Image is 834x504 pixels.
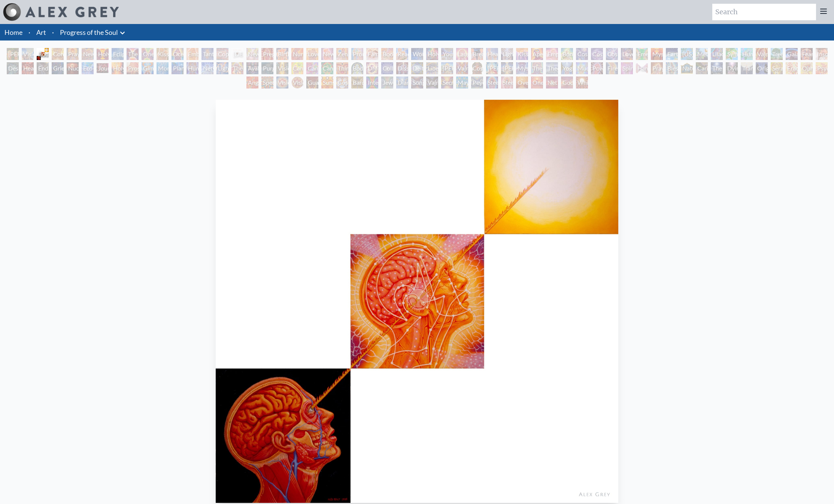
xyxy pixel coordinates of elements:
div: Tantra [201,48,213,60]
div: Fractal Eyes [786,62,798,74]
div: [US_STATE] Song [681,48,693,60]
div: [PERSON_NAME] & Eve [7,48,19,60]
div: Steeplehead 2 [501,76,513,88]
div: Holy Grail [97,48,109,60]
div: Nuclear Crucifixion [67,62,79,74]
a: Art [36,27,46,37]
div: Glimpsing the Empyrean [142,62,154,74]
div: One [531,76,543,88]
div: Nursing [291,48,303,60]
div: Theologue [546,62,558,74]
div: Emerald Grail [636,48,648,60]
div: Ayahuasca Visitation [246,62,258,74]
div: Guardian of Infinite Vision [306,76,318,88]
div: Promise [351,48,363,60]
div: Breathing [471,48,483,60]
a: Home [4,28,22,36]
div: The Seer [531,62,543,74]
div: Third Eye Tears of Joy [336,62,348,74]
div: Tree & Person [771,48,783,60]
div: Mayan Being [456,76,468,88]
div: Vision Tree [276,62,288,74]
div: New Family [321,48,333,60]
div: Vision Crystal [276,76,288,88]
div: Spirit Animates the Flesh [621,62,633,74]
div: Cosmic [DEMOGRAPHIC_DATA] [471,62,483,74]
div: Interbeing [366,76,378,88]
div: Networks [201,62,213,74]
div: Transfiguration [741,62,753,74]
div: Gaia [786,48,798,60]
div: Mudra [576,62,588,74]
div: Newborn [246,48,258,60]
div: Dying [726,62,738,74]
div: Journey of the Wounded Healer [97,62,109,74]
div: Zena Lotus [336,48,348,60]
div: Young & Old [441,48,453,60]
div: Holy Fire [112,62,124,74]
div: Mystic Eye [516,62,528,74]
div: Human Geometry [186,62,198,74]
div: Despair [7,62,19,74]
div: Love is a Cosmic Force [621,48,633,60]
div: Power to the Peaceful [591,62,603,74]
div: New Man New Woman [82,48,94,60]
div: Fear [801,48,813,60]
div: Jewel Being [381,76,393,88]
div: Firewalking [606,62,618,74]
div: Monochord [157,62,169,74]
div: Body, Mind, Spirit [37,48,49,60]
div: DMT - The Spirit Molecule [366,62,378,74]
div: Ophanic Eyelash [801,62,813,74]
div: [PERSON_NAME] [486,62,498,74]
div: Collective Vision [381,62,393,74]
div: Nature of Mind [681,62,693,74]
div: Empowerment [546,48,558,60]
div: Secret Writing Being [441,76,453,88]
div: Prostration [127,62,139,74]
div: Cannabacchus [321,62,333,74]
div: Lightweaver [501,48,513,60]
div: [DEMOGRAPHIC_DATA] Embryo [231,48,243,60]
div: Vision [PERSON_NAME] [291,76,303,88]
div: Peyote Being [471,76,483,88]
div: Deities & Demons Drinking from the Milky Pool [411,62,423,74]
div: Original Face [756,62,768,74]
div: Kiss of the [MEDICAL_DATA] [516,48,528,60]
div: Healing [486,48,498,60]
div: Reading [396,48,408,60]
div: Earth Energies [666,48,678,60]
div: Love Circuit [306,48,318,60]
div: Body/Mind as a Vibratory Field of Energy [351,62,363,74]
div: Boo-boo [381,48,393,60]
div: Visionary Origin of Language [22,48,34,60]
div: Angel Skin [246,76,258,88]
div: Cannabis Mudra [291,62,303,74]
div: Wonder [411,48,423,60]
div: Vajra Being [426,76,438,88]
div: Holy Family [426,48,438,60]
div: Spectral Lotus [261,76,273,88]
div: Metamorphosis [696,48,708,60]
a: Progress of the Soul [60,27,118,37]
div: The Shulgins and their Alchemical Angels [231,62,243,74]
div: Endarkenment [37,62,49,74]
div: Cosmic Creativity [576,48,588,60]
div: Eco-Atlas [82,62,94,74]
div: Cannabis Sutra [306,62,318,74]
div: Kissing [157,48,169,60]
div: Embracing [186,48,198,60]
div: Sunyata [321,76,333,88]
div: Praying [67,48,79,60]
div: Blessing Hand [666,62,678,74]
div: Vajra Guru [456,62,468,74]
div: Oversoul [516,76,528,88]
div: Grieving [52,62,64,74]
div: Ocean of Love Bliss [172,48,184,60]
div: One Taste [142,48,154,60]
div: Cosmic Artist [591,48,603,60]
li: · [25,24,33,40]
div: Steeplehead 1 [486,76,498,88]
div: Insomnia [816,48,828,60]
div: White Light [576,76,588,88]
